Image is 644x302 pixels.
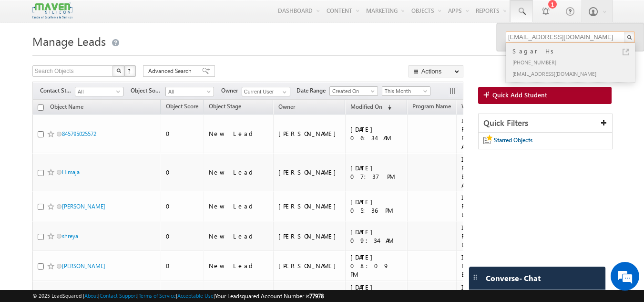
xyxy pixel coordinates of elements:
span: Date Range [296,86,329,95]
img: carter-drag [471,273,479,281]
span: Object Stage [209,103,241,110]
div: Quick Filters [479,114,613,133]
div: [PERSON_NAME] [278,232,341,240]
div: 0 [166,168,199,177]
div: 0 [166,261,199,270]
div: 0 [166,202,199,210]
a: Quick Add Student [478,87,612,104]
div: IIT-Roorkee-Executive [461,193,511,219]
span: Starred Objects [494,136,532,144]
div: IIT-Roorkee-Executive-Asic [461,116,511,151]
span: 77978 [309,292,324,300]
span: This Month [382,87,428,95]
div: IIT-Roorkee-Executive [461,223,511,249]
a: 845795025572 [62,130,96,137]
a: All [75,87,123,96]
img: Search [116,68,121,73]
a: [PERSON_NAME] [62,262,105,270]
span: Modified On [350,103,382,110]
a: Acceptable Use [177,292,214,299]
div: [PERSON_NAME] [278,261,341,270]
span: Object Score [166,103,198,110]
div: [DATE] 08:09 PM [350,253,403,279]
a: Object Stage [204,101,246,114]
a: Website Page [457,101,501,114]
a: shreya [62,232,78,240]
a: Contact Support [100,292,137,299]
a: Program Name [408,101,456,114]
span: © 2025 LeadSquared | | | | | [32,292,324,301]
div: New Lead [209,202,269,210]
div: [PERSON_NAME] [278,129,341,138]
a: All [165,87,214,96]
div: IIT-Roorkee-Executive-Asic [461,155,511,189]
a: Show All Items [277,87,289,97]
div: New Lead [209,129,269,138]
a: Object Name [45,102,88,114]
div: [DATE] 07:37 PM [350,164,403,181]
div: [DATE] 09:34 AM [350,228,403,245]
div: 0 [166,129,199,138]
div: New Lead [209,232,269,240]
div: Sagar Hs [511,46,638,56]
span: (sorted descending) [384,104,391,111]
span: Owner [278,103,295,110]
div: New Lead [209,261,269,270]
a: Himaja [62,168,80,176]
a: Object Score [161,101,203,114]
span: Manage Leads [32,33,106,49]
div: [EMAIL_ADDRESS][DOMAIN_NAME] [511,68,638,79]
a: Modified On (sorted descending) [346,101,396,114]
div: IIT-Roorkee-Executive [461,253,511,279]
a: [PERSON_NAME] [62,203,105,210]
a: Created On [329,86,378,96]
a: About [84,292,98,299]
div: [PERSON_NAME] [278,202,341,210]
span: Contact Stage [40,86,75,95]
span: ? [128,67,132,75]
div: [PERSON_NAME] [278,168,341,177]
a: Terms of Service [139,292,176,299]
input: Type to Search [242,87,290,96]
span: Your Leadsquared Account Number is [215,292,324,300]
span: Created On [330,87,375,95]
span: All [75,87,121,96]
div: [DATE] 06:34 AM [350,125,403,142]
span: Advanced Search [148,67,194,75]
span: Quick Add Student [492,91,547,99]
span: Program Name [412,103,451,110]
div: 0 [166,232,199,240]
span: Owner [221,86,242,95]
a: This Month [382,86,430,96]
div: New Lead [209,168,269,177]
span: Object Source [131,86,165,95]
div: [PHONE_NUMBER] [511,56,638,68]
button: Actions [409,65,463,77]
div: [DATE] 05:36 PM [350,198,403,215]
button: ? [124,65,136,77]
span: Converse - Chat [486,274,541,282]
img: Custom Logo [32,2,72,19]
span: All [166,87,211,96]
input: Check all records [38,104,44,111]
